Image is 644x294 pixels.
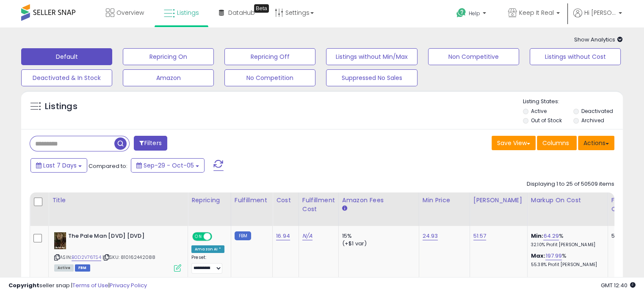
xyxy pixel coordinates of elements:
button: Repricing Off [224,48,315,65]
span: 2025-10-13 12:40 GMT [601,281,636,289]
b: Max: [531,252,546,260]
button: Default [21,48,112,65]
div: Min Price [423,196,466,205]
label: Active [531,107,547,115]
button: Listings without Cost [530,48,621,65]
button: Listings without Min/Max [326,48,417,65]
a: 24.93 [423,232,438,240]
small: Amazon Fees. [342,205,347,212]
small: FBM [235,231,251,240]
div: Fulfillment Cost [302,196,335,214]
a: Help [450,1,495,27]
th: The percentage added to the cost of goods (COGS) that forms the calculator for Min & Max prices. [527,192,608,226]
span: Keep It Real [519,8,554,17]
div: Markup on Cost [531,196,604,205]
button: Non Competitive [428,48,519,65]
a: 64.29 [543,232,559,240]
span: Overview [116,8,144,17]
span: DataHub [228,8,255,17]
a: Privacy Policy [110,281,147,289]
span: FBM [75,264,90,272]
button: Last 7 Days [30,158,87,173]
div: ASIN: [54,232,181,271]
div: Tooltip anchor [254,4,269,13]
div: 5 [611,232,638,240]
button: Save View [492,136,536,150]
strong: Copyright [8,281,39,289]
span: OFF [211,233,224,240]
span: | SKU: 810162442088 [102,254,155,261]
a: 197.99 [545,252,562,260]
span: Show Analytics [574,36,623,44]
a: Hi [PERSON_NAME] [573,8,622,27]
a: N/A [302,232,312,240]
span: All listings currently available for purchase on Amazon [54,264,74,272]
div: 15% [342,232,412,240]
span: Compared to: [88,162,127,170]
div: seller snap | | [8,282,147,290]
a: 51.57 [473,232,486,240]
button: Amazon [123,69,214,86]
button: Sep-29 - Oct-05 [131,158,205,173]
span: Hi [PERSON_NAME] [584,8,616,17]
button: Columns [537,136,577,150]
a: Terms of Use [72,281,108,289]
label: Deactivated [581,107,613,115]
p: 32.10% Profit [PERSON_NAME] [531,242,601,248]
span: Columns [542,139,569,147]
i: Get Help [456,8,467,18]
button: Deactivated & In Stock [21,69,112,86]
button: Suppressed No Sales [326,69,417,86]
div: Fulfillable Quantity [611,196,641,214]
div: (+$1 var) [342,240,412,247]
button: No Competition [224,69,315,86]
button: Repricing On [123,48,214,65]
b: Min: [531,232,544,240]
button: Filters [134,136,167,151]
div: % [531,232,601,248]
img: 41ijnNIJRNL._SL40_.jpg [54,232,66,249]
span: ON [193,233,204,240]
div: Title [52,196,184,205]
div: Preset: [191,255,224,274]
p: Listing States: [523,98,623,106]
div: % [531,252,601,268]
div: Repricing [191,196,227,205]
div: Amazon AI * [191,245,224,253]
a: B0D2V76TS4 [72,254,101,261]
a: 16.94 [276,232,290,240]
span: Listings [177,8,199,17]
label: Out of Stock [531,117,562,124]
div: Cost [276,196,295,205]
b: The Pale Man [DVD] [DVD] [68,232,171,242]
p: 55.38% Profit [PERSON_NAME] [531,262,601,268]
h5: Listings [45,101,77,113]
span: Last 7 Days [43,161,77,170]
span: Help [469,10,480,17]
span: Sep-29 - Oct-05 [144,161,194,170]
div: Displaying 1 to 25 of 50509 items [527,180,614,188]
div: [PERSON_NAME] [473,196,524,205]
button: Actions [578,136,614,150]
label: Archived [581,117,604,124]
div: Amazon Fees [342,196,415,205]
div: Fulfillment [235,196,269,205]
